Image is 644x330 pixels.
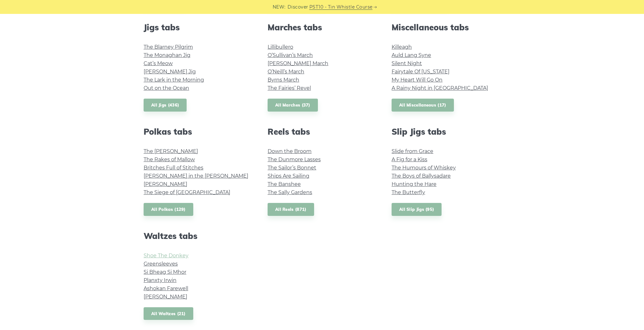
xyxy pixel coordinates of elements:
[392,44,412,50] a: Killeagh
[392,181,437,187] a: Hunting the Hare
[144,203,193,216] a: All Polkas (129)
[392,77,443,83] a: My Heart Will Go On
[144,77,204,83] a: The Lark in the Morning
[268,203,314,216] a: All Reels (871)
[268,99,318,112] a: All Marches (37)
[144,277,176,283] a: Planxty Irwin
[392,85,488,91] a: A Rainy Night in [GEOGRAPHIC_DATA]
[144,99,187,112] a: All Jigs (436)
[273,3,286,11] span: NEW:
[144,156,195,162] a: The Rakes of Mallow
[392,69,449,75] a: Fairytale Of [US_STATE]
[268,22,376,32] h2: Marches tabs
[144,44,193,50] a: The Blarney Pilgrim
[144,165,203,171] a: Britches Full of Stitches
[309,3,373,11] a: PST10 - Tin Whistle Course
[144,173,248,179] a: [PERSON_NAME] in the [PERSON_NAME]
[144,307,193,320] a: All Waltzes (21)
[144,269,186,275] a: Si­ Bheag Si­ Mhor
[144,85,189,91] a: Out on the Ocean
[392,173,451,179] a: The Boys of Ballysadare
[144,60,173,66] a: Cat’s Meow
[144,231,252,241] h2: Waltzes tabs
[268,148,312,154] a: Down the Broom
[268,165,316,171] a: The Sailor’s Bonnet
[268,156,321,162] a: The Dunmore Lasses
[268,85,311,91] a: The Fairies’ Revel
[268,44,293,50] a: Lillibullero
[268,181,301,187] a: The Banshee
[144,294,187,300] a: [PERSON_NAME]
[392,52,431,58] a: Auld Lang Syne
[144,253,189,259] a: Shoe The Donkey
[268,173,309,179] a: Ships Are Sailing
[144,285,188,291] a: Ashokan Farewell
[144,127,252,137] h2: Polkas tabs
[392,127,500,137] h2: Slip Jigs tabs
[268,189,312,195] a: The Sally Gardens
[268,60,328,66] a: [PERSON_NAME] March
[392,148,433,154] a: Slide from Grace
[268,69,304,75] a: O’Neill’s March
[144,69,196,75] a: [PERSON_NAME] Jig
[144,148,198,154] a: The [PERSON_NAME]
[144,181,187,187] a: [PERSON_NAME]
[392,60,422,66] a: Silent Night
[268,77,299,83] a: Byrns March
[392,22,500,32] h2: Miscellaneous tabs
[392,203,442,216] a: All Slip Jigs (95)
[144,52,190,58] a: The Monaghan Jig
[144,189,230,195] a: The Siege of [GEOGRAPHIC_DATA]
[288,3,308,11] span: Discover
[144,22,252,32] h2: Jigs tabs
[392,99,454,112] a: All Miscellaneous (17)
[144,261,178,267] a: Greensleeves
[268,52,313,58] a: O’Sullivan’s March
[392,189,425,195] a: The Butterfly
[268,127,376,137] h2: Reels tabs
[392,156,427,162] a: A Fig for a Kiss
[392,165,456,171] a: The Humours of Whiskey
